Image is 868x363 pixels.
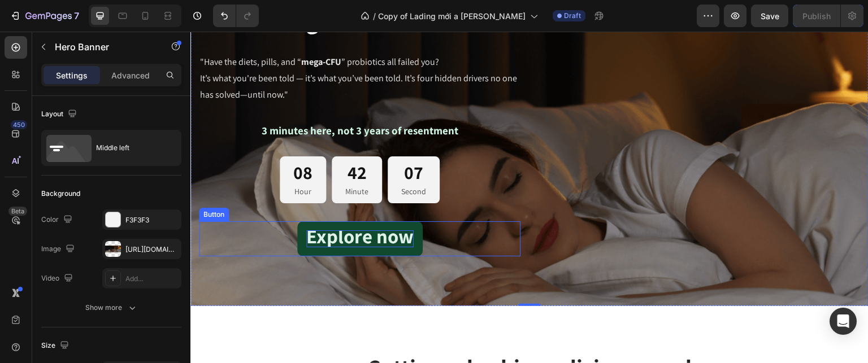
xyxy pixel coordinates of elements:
[211,153,236,167] p: Second
[8,207,27,216] div: Beta
[761,11,779,21] span: Save
[5,5,84,27] button: 7
[793,5,840,27] button: Publish
[41,212,75,228] div: Color
[830,308,857,335] div: Open Intercom Messenger
[74,9,79,23] p: 7
[56,69,88,81] p: Settings
[125,244,179,255] div: [URL][DOMAIN_NAME]
[116,199,223,216] div: Rich Text Editor. Editing area: main
[41,271,75,286] div: Video
[41,338,71,353] div: Size
[802,10,831,22] div: Publish
[11,120,27,129] div: 450
[41,189,80,199] div: Background
[55,40,151,54] p: Hero Banner
[41,242,77,257] div: Image
[111,69,150,81] p: Advanced
[11,178,36,188] div: Button
[125,274,179,284] div: Add...
[107,190,232,225] a: Rich Text Editor. Editing area: main
[41,107,79,122] div: Layout
[378,10,526,22] span: Copy of Lading mới a [PERSON_NAME]
[190,32,868,363] iframe: Design area
[85,302,138,313] div: Show more
[41,298,181,318] button: Show more
[96,135,165,161] div: Middle left
[213,5,259,27] div: Undo/Redo
[373,10,376,22] span: /
[116,191,223,217] strong: Explore now
[751,5,788,27] button: Save
[564,11,581,21] span: Draft
[211,129,236,153] div: 07
[125,215,179,225] div: F3F3F3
